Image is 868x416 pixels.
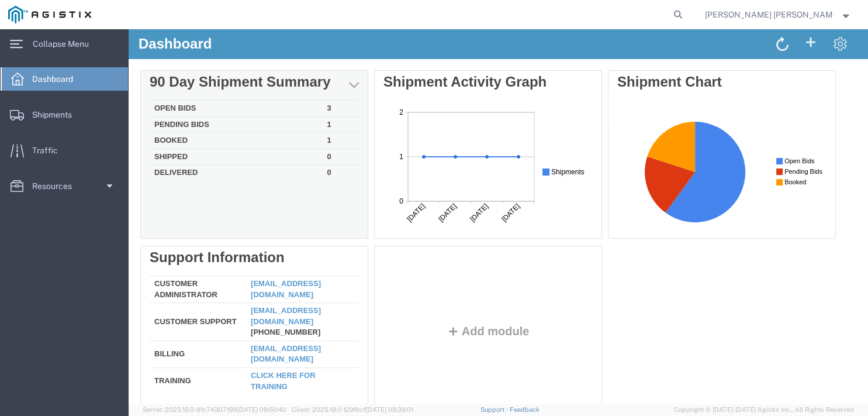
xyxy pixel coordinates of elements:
a: Shipments [1,103,128,126]
text: Shipments [168,63,201,71]
a: Feedback [510,406,540,413]
span: Dashboard [32,67,81,91]
span: Dhanya Dinesh [705,8,833,21]
span: Copyright © [DATE]-[DATE] Agistix Inc., All Rights Reserved [674,405,854,415]
a: Resources [1,174,128,198]
td: Training [21,338,117,363]
text: Open Bids [167,52,198,59]
td: Customer Administrator [21,247,117,274]
td: Shipped [21,119,194,136]
td: 0 [194,119,230,136]
text: [DATE] [53,97,75,118]
text: 2 [16,3,20,11]
a: Traffic [1,139,128,162]
text: [DATE] [22,97,43,118]
iframe: FS Legacy Container [129,29,868,404]
div: Shipment Chart [489,44,698,61]
div: Shipment Activity Graph [255,44,464,61]
a: [EMAIL_ADDRESS][DOMAIN_NAME] [122,315,192,335]
span: Collapse Menu [33,32,97,56]
a: Click here for training [122,342,187,362]
td: 1 [194,87,230,104]
span: Traffic [32,139,66,162]
text: Pending Bids [167,63,205,70]
text: Booked [167,73,189,80]
span: Client: 2025.19.0-129fbcf [292,406,413,413]
a: Support [480,406,510,413]
text: 1 [16,47,20,56]
a: [EMAIL_ADDRESS][DOMAIN_NAME] [122,277,192,297]
a: Dashboard [1,67,128,91]
text: [DATE] [116,97,138,118]
button: Add module [315,295,404,308]
td: Delivered [21,136,194,149]
button: [PERSON_NAME] [PERSON_NAME] [704,8,852,22]
span: [DATE] 09:50:40 [237,406,286,413]
a: [EMAIL_ADDRESS][DOMAIN_NAME] [122,250,192,270]
span: Server: 2025.19.0-91c74307f99 [143,406,286,413]
span: Shipments [32,103,80,126]
text: [DATE] [85,97,106,118]
span: Resources [32,174,80,198]
td: Customer Support [21,274,117,312]
td: Billing [21,311,117,338]
td: Pending Bids [21,87,194,104]
td: 3 [194,71,230,88]
img: logo [8,6,91,23]
text: 0 [16,92,20,100]
td: 1 [194,104,230,120]
td: [PHONE_NUMBER] [117,274,230,312]
div: Support Information [21,220,230,236]
td: 0 [194,136,230,149]
span: [DATE] 09:39:01 [366,406,413,413]
td: Booked [21,104,194,120]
